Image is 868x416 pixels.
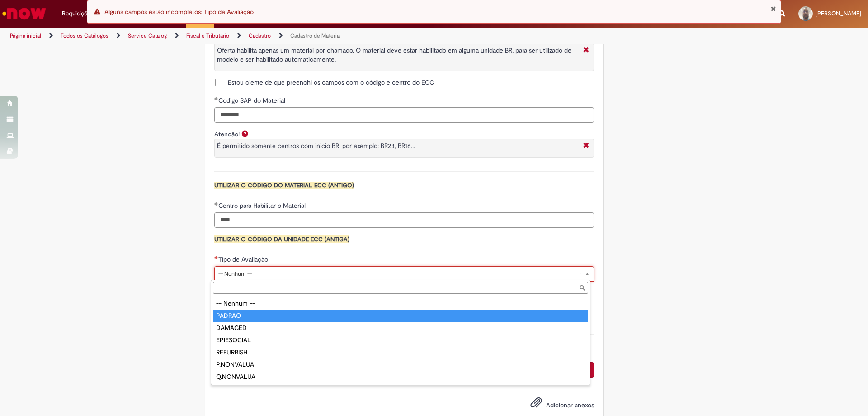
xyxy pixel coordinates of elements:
div: Q.NONVALUA [213,371,588,383]
div: -- Nenhum -- [213,297,588,310]
div: PADRAO [213,310,588,322]
div: DAMAGED [213,322,588,334]
div: P.NONVALUA [213,359,588,371]
div: EPIESOCIAL [213,334,588,346]
div: REFURBISH [213,346,588,359]
ul: Tipo de Avaliação [211,296,590,385]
